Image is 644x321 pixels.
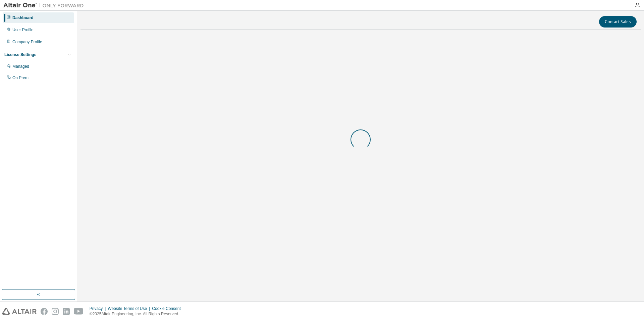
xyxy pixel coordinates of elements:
img: instagram.svg [52,308,59,315]
div: On Prem [12,75,29,81]
div: Company Profile [12,39,42,45]
img: altair_logo.svg [2,308,37,315]
img: facebook.svg [41,308,48,315]
p: © 2025 Altair Engineering, Inc. All Rights Reserved. [90,311,185,317]
button: Contact Sales [599,16,637,28]
div: Managed [12,64,29,69]
div: Privacy [90,306,108,311]
img: linkedin.svg [63,308,70,315]
div: Website Terms of Use [108,306,152,311]
div: User Profile [12,27,34,33]
img: youtube.svg [74,308,84,315]
div: License Settings [4,52,36,57]
div: Dashboard [12,15,34,20]
div: Cookie Consent [152,306,184,311]
img: Altair One [3,2,87,9]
